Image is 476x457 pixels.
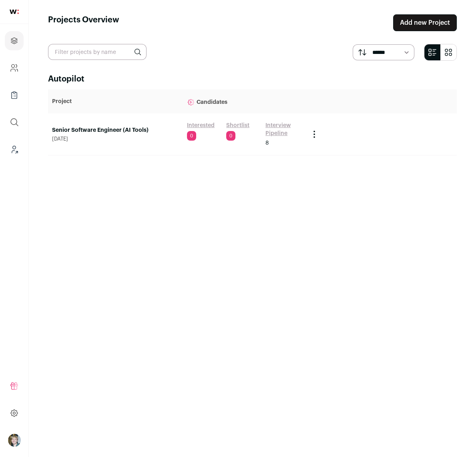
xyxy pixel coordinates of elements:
[226,121,249,129] a: Shortlist
[48,74,457,85] h2: Autopilot
[10,10,19,14] img: wellfound-shorthand-0d5821cbd27db2630d0214b213865d53afaa358527fdda9d0ea32b1df1b89c2c.svg
[187,131,196,141] span: 0
[187,121,215,129] a: Interested
[187,93,301,109] p: Candidates
[52,126,179,134] a: Senior Software Engineer (AI Tools)
[8,434,21,447] button: Open dropdown
[393,14,457,31] a: Add new Project
[265,121,301,137] a: Interview Pipeline
[5,140,24,159] a: Leads (Backoffice)
[48,14,119,31] h1: Projects Overview
[5,85,24,105] a: Company Lists
[226,131,235,141] span: 0
[8,434,21,447] img: 6494470-medium_jpg
[52,97,179,105] p: Project
[309,129,319,139] button: Project Actions
[265,139,269,147] span: 8
[5,58,24,77] a: Company and ATS Settings
[52,136,179,142] span: [DATE]
[5,31,24,50] a: Projects
[48,44,147,60] input: Filter projects by name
